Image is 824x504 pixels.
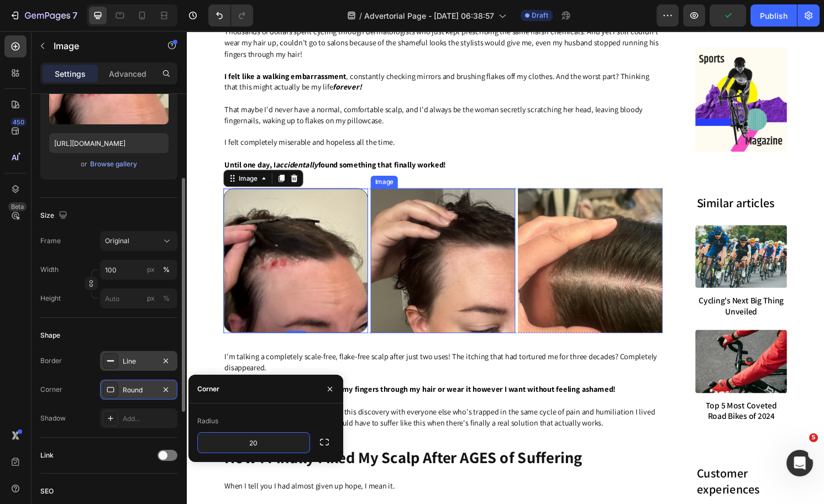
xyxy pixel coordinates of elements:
p: 7 [72,9,77,22]
span: That's why I'm here [DATE] - to share this discovery with everyone else who's trapped in the same... [40,390,487,412]
span: , constantly checking mirrors and brushing flakes off my clothes. And the worst part? Thinking th... [40,41,481,64]
img: gempages_487139829310555057-c78d257f-588b-4c7c-8f17-2ef03fed74d7.webp [529,202,624,267]
iframe: Design area [186,31,824,504]
h2: Similar articles [529,170,624,188]
div: Round [123,385,155,395]
p: Advanced [109,68,146,80]
h2: How I Finally Fixed My Scalp After AGES of Suffering [39,432,495,455]
span: Original [105,236,129,246]
span: When I tell you I had almost given up hope, I mean it. [40,468,217,478]
button: px [160,263,173,276]
div: px [147,265,155,275]
span: / [359,10,362,22]
img: gempages_487139829310555057-7f9a1ce9-9aaa-4982-9c63-050ed3d68181.png [39,164,189,314]
img: gempages_487139829310555057-7417b2d1-0b4a-4480-8629-8b7af005082d.webp [529,17,624,125]
div: Browse gallery [90,159,137,169]
div: Corner [40,385,62,395]
p: Image [54,39,148,53]
div: Undo/Redo [208,4,253,27]
span: That maybe I'd never have a normal, comfortable scalp, and I'd always be the woman secretly scrat... [40,76,475,98]
div: Border [40,356,62,366]
div: Radius [197,416,218,426]
a: Top 5 Most Coveted Road Bikes of 2024 [529,384,624,407]
span: Advertorial Page - [DATE] 06:38:57 [364,10,494,22]
div: Shape [40,330,60,340]
strong: 30 years [56,491,86,501]
h2: Customer experiences [529,451,624,486]
img: gempages_487139829310555057-31bab96d-fe0d-415c-aef9-766777128334.webp [529,311,624,376]
div: % [163,265,170,275]
div: Corner [197,384,219,394]
div: % [163,293,170,303]
strong: For the first time [DATE], I can run my fingers through my hair or wear it however I want without... [40,367,447,377]
div: Image [194,152,218,162]
div: Publish [760,10,788,22]
button: % [144,292,158,305]
div: SEO [40,486,54,496]
div: px [147,293,155,303]
label: Height [40,293,61,303]
span: 5 [809,433,818,442]
span: Draft [532,11,548,20]
img: gempages_487139829310555057-74e01875-1044-4790-a7a6-32f964a00f07.png [345,164,495,314]
button: Publish [750,4,797,27]
span: After of failed treatments and broken promises from doctors, I was ready to accept that this was ... [40,491,482,501]
button: Original [100,231,177,251]
button: % [144,263,158,276]
input: px% [100,260,177,280]
label: Width [40,265,59,275]
label: Frame [40,236,61,246]
div: Add... [123,414,175,424]
strong: I felt like a walking embarrassment [40,41,166,52]
strong: forever! [153,53,182,63]
input: https://example.com/image.jpg [49,133,169,153]
strong: found something that finally worked! [137,133,270,144]
strong: accidentally [93,133,137,144]
span: or [81,158,87,171]
a: Cycling's Next Big Thing Unveiled [529,275,624,298]
div: Size [40,208,70,223]
span: I felt completely miserable and hopeless all the time. [40,110,217,120]
input: Auto [198,433,309,453]
button: px [160,292,173,305]
div: Beta [8,202,27,211]
div: Shadow [40,413,66,423]
button: Browse gallery [90,159,138,170]
img: gempages_487139829310555057-545bc8f6-50dc-4333-a58b-c668930167c1.png [192,164,342,314]
div: Image [53,148,76,158]
span: I’m talking a completely scale-free, flake-free scalp after just two uses! The itching that had t... [40,333,490,355]
div: Link [40,450,54,460]
button: 7 [4,4,82,27]
p: Settings [55,68,86,80]
strong: Until one day, I [40,133,93,144]
div: 450 [11,118,27,127]
input: px% [100,288,177,308]
div: Line [123,356,155,366]
iframe: Intercom live chat [786,450,813,476]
